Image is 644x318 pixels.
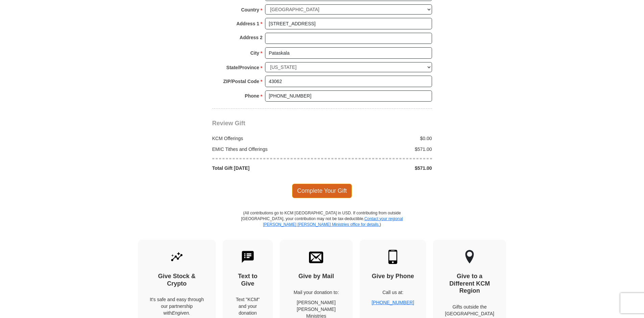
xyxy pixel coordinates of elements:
div: $0.00 [322,135,436,142]
strong: Address 1 [236,19,259,28]
p: Mail your donation to: [292,289,341,296]
i: Engiven. [172,310,190,316]
div: KCM Offerings [209,135,322,142]
h4: Give by Mail [292,273,341,280]
h4: Give by Phone [372,273,414,280]
strong: Phone [245,91,259,101]
p: Call us at: [372,289,414,296]
span: Review Gift [212,120,245,127]
img: give-by-stock.svg [170,250,184,264]
a: Contact your regional [PERSON_NAME] [PERSON_NAME] Ministries office for details. [263,216,403,227]
strong: Country [241,5,259,15]
img: mobile.svg [386,250,400,264]
p: (All contributions go to KCM [GEOGRAPHIC_DATA] in USD. If contributing from outside [GEOGRAPHIC_D... [241,210,403,240]
img: envelope.svg [309,250,323,264]
strong: ZIP/Postal Code [223,77,259,86]
img: other-region [465,250,474,264]
div: $571.00 [322,165,436,171]
p: It's safe and easy through our partnership with [150,296,204,316]
img: text-to-give.svg [241,250,255,264]
h4: Give Stock & Crypto [150,273,204,287]
strong: State/Province [226,63,259,72]
strong: City [250,48,259,58]
a: [PHONE_NUMBER] [372,300,414,305]
strong: Address 2 [240,33,263,42]
h4: Give to a Different KCM Region [445,273,494,295]
div: $571.00 [322,146,436,153]
span: Complete Your Gift [292,184,352,198]
h4: Text to Give [235,273,261,287]
div: EMIC Tithes and Offerings [209,146,322,153]
div: Total Gift [DATE] [209,165,322,171]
